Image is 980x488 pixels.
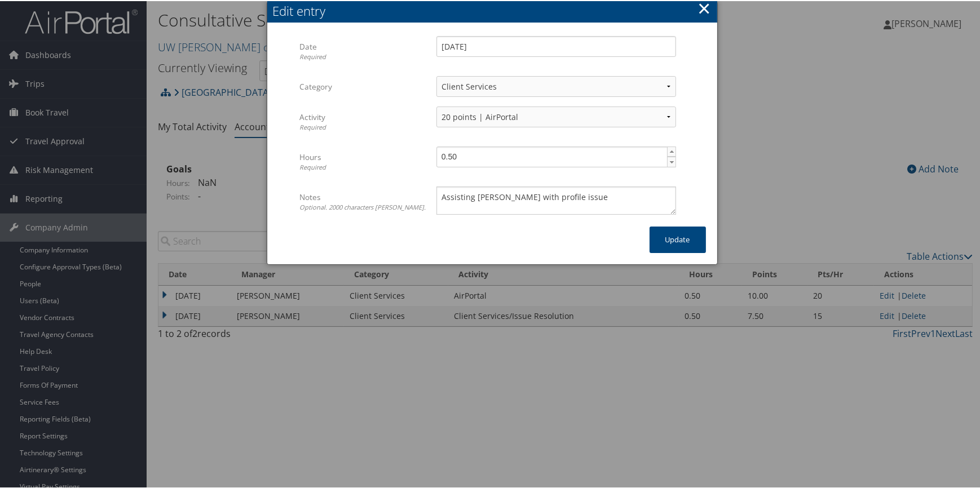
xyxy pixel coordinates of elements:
[650,225,706,252] button: Update
[299,202,427,211] div: Optional. 2000 characters [PERSON_NAME].
[299,75,427,96] label: Category
[273,1,717,19] div: Edit entry
[299,145,427,176] label: Hours
[667,156,676,166] a: ▼
[668,146,677,155] span: ▲
[667,145,676,156] a: ▲
[299,162,427,171] div: Required
[299,35,427,66] label: Date
[299,51,427,61] div: Required
[668,157,677,166] span: ▼
[299,185,427,216] label: Notes
[299,122,427,131] div: Required
[299,105,427,136] label: Activity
